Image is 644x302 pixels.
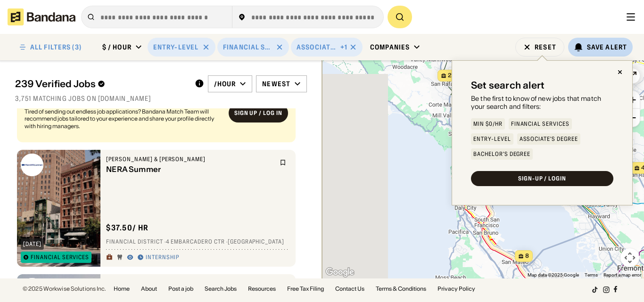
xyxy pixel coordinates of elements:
a: Privacy Policy [438,286,475,292]
div: Reset [535,44,556,50]
div: 3,751 matching jobs on [DOMAIN_NAME] [15,94,307,103]
div: Min $0/hr [473,121,503,127]
div: Financial Services [223,43,272,51]
span: Map data ©2025 Google [528,272,579,278]
a: Home [114,286,130,292]
div: Entry-Level [473,136,511,142]
div: Set search alert [471,80,545,91]
img: Bandana logotype [8,8,75,25]
a: Terms & Conditions [376,286,426,292]
a: Free Tax Filing [287,286,324,292]
div: Save Alert [587,43,627,51]
div: +1 [340,43,347,51]
div: ALL FILTERS (3) [30,44,82,50]
div: Bachelor's Degree [473,151,530,157]
img: Google [324,266,355,278]
div: Associate's Degree [520,136,578,142]
span: 2 [448,72,452,80]
div: 239 Verified Jobs [15,78,187,90]
div: grid [15,108,307,278]
div: Be the first to know of new jobs that match your search and filters: [471,95,613,111]
div: Companies [370,43,410,51]
div: /hour [214,80,236,88]
a: Resources [248,286,276,292]
div: Associate's Degree [297,43,339,51]
a: Terms (opens in new tab) [585,272,598,278]
div: SIGN-UP / LOGIN [518,176,566,181]
a: Open this area in Google Maps (opens a new window) [324,266,355,278]
a: Post a job [168,286,193,292]
div: © 2025 Workwise Solutions Inc. [23,286,106,292]
a: About [141,286,157,292]
a: Search Jobs [205,286,237,292]
a: Report a map error [603,272,641,278]
button: Map camera controls [620,248,639,267]
div: Newest [262,80,290,88]
a: Contact Us [335,286,364,292]
div: $ / hour [102,43,132,51]
div: Financial Services [511,121,570,127]
span: 8 [525,252,529,260]
div: Entry-Level [153,43,198,51]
